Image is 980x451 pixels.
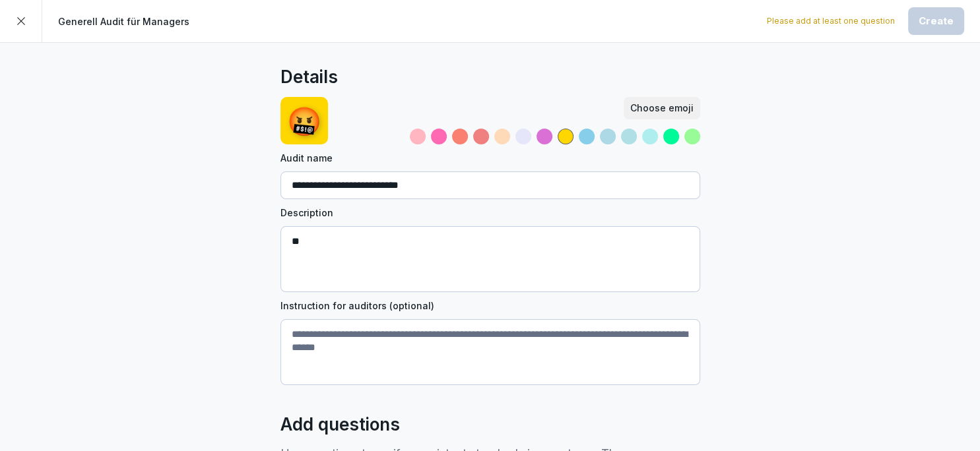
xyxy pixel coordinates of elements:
[280,299,700,313] label: Instruction for auditors (optional)
[908,7,964,35] button: Create
[280,64,338,90] h2: Details
[630,101,694,115] div: Choose emoji
[58,15,189,28] p: Generell Audit für Managers
[280,151,700,165] label: Audit name
[919,14,954,28] div: Create
[280,206,700,220] label: Description
[287,100,321,142] p: 🤬
[624,97,700,119] button: Choose emoji
[767,15,895,27] p: Please add at least one question
[280,411,400,438] h2: Add questions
